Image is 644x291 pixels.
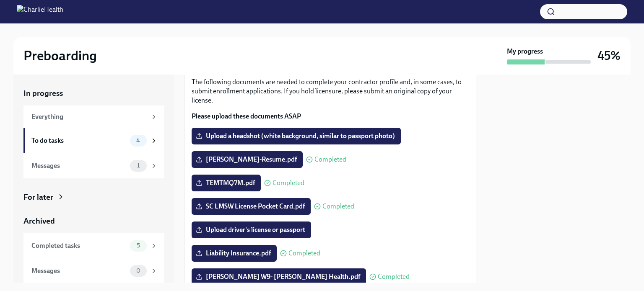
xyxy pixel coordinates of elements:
label: Liability Insurance.pdf [192,245,277,262]
div: To do tasks [31,136,127,145]
div: Messages [31,266,127,276]
h2: Preboarding [23,47,97,64]
h3: 45% [597,48,621,63]
label: [PERSON_NAME] W9- [PERSON_NAME] Health.pdf [192,268,366,285]
a: Everything [23,106,164,128]
span: Liability Insurance.pdf [197,249,271,258]
label: [PERSON_NAME]-Resume.pdf [192,151,303,168]
div: Messages [31,161,127,170]
a: Messages0 [23,258,164,283]
div: For later [23,192,53,203]
span: 1 [132,162,145,169]
p: The following documents are needed to complete your contractor profile and, in some cases, to sub... [192,77,469,105]
span: Upload driver's license or passport [197,226,305,234]
label: TEMTMQ7M.pdf [192,175,261,191]
span: 4 [131,137,145,144]
strong: My progress [507,47,543,56]
a: Messages1 [23,153,164,178]
a: To do tasks4 [23,128,164,153]
span: 5 [132,242,145,249]
span: [PERSON_NAME]-Resume.pdf [197,155,297,164]
span: Upload a headshot (white background, similar to passport photo) [197,132,395,140]
span: TEMTMQ7M.pdf [197,179,255,187]
strong: Please upload these documents ASAP [192,112,301,120]
span: Completed [288,250,320,257]
span: Completed [273,180,304,186]
a: Archived [23,216,164,227]
a: In progress [23,88,164,99]
span: [PERSON_NAME] W9- [PERSON_NAME] Health.pdf [197,273,360,281]
img: CharlieHealth [17,5,63,18]
span: 0 [131,268,145,274]
div: Everything [31,112,147,121]
a: Completed tasks5 [23,233,164,258]
div: Completed tasks [31,241,127,250]
span: Completed [378,273,410,280]
span: SC LMSW License Pocket Card.pdf [197,202,305,211]
label: Upload driver's license or passport [192,221,311,238]
label: SC LMSW License Pocket Card.pdf [192,198,311,215]
span: Completed [314,156,346,163]
label: Upload a headshot (white background, similar to passport photo) [192,128,401,144]
span: Completed [322,203,354,210]
a: For later [23,192,164,203]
